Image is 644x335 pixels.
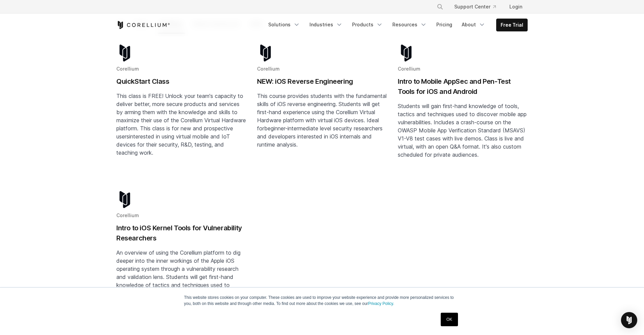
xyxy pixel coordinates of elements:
h2: Intro to iOS Kernel Tools for Vulnerability Researchers [116,223,246,243]
a: Login [504,1,528,13]
div: Open Intercom Messenger [621,312,637,328]
span: interested in using virtual mobile and IoT devices for their security, R&D, testing, and teaching... [116,133,230,156]
p: This course provides students with the fundamental skills of iOS reverse engineering. Students wi... [257,92,387,149]
a: Blog post summary: QuickStart Class [116,45,246,180]
a: Blog post summary: NEW: iOS Reverse Engineering [257,45,387,180]
span: This class is FREE! Unlock your team's capacity to deliver better, more secure products and servi... [116,93,246,140]
span: Corellium [398,66,420,72]
button: Search [434,1,446,13]
a: Support Center [449,1,501,13]
img: corellium-logo-icon-dark [398,45,415,61]
a: Solutions [264,19,304,31]
img: corellium-logo-icon-dark [116,45,133,61]
a: Privacy Policy. [368,301,394,306]
a: Free Trial [497,19,527,31]
span: Corellium [116,66,139,72]
a: Products [348,19,387,31]
span: An overview of using the Corellium platform to dig deeper into the inner workings of the Apple iO... [116,249,241,313]
a: Blog post summary: Intro to Mobile AppSec and Pen-Test Tools for iOS and Android [398,45,528,180]
a: Corellium Home [116,21,170,29]
a: Pricing [432,19,456,31]
span: Corellium [116,212,139,218]
p: This website stores cookies on your computer. These cookies are used to improve your website expe... [184,294,460,307]
div: Navigation Menu [264,19,528,31]
span: Students will gain first-hand knowledge of tools, tactics and techniques used to discover mobile ... [398,103,527,158]
h2: NEW: iOS Reverse Engineering [257,76,387,86]
span: beginner-intermediate level security researchers and developers interested in iOS internals and r... [257,125,383,148]
a: Resources [388,19,431,31]
a: OK [441,313,458,326]
span: Corellium [257,66,280,72]
h2: Intro to Mobile AppSec and Pen-Test Tools for iOS and Android [398,76,528,97]
a: Blog post summary: Intro to iOS Kernel Tools for Vulnerability Researchers [116,191,246,335]
img: corellium-logo-icon-dark [257,45,274,61]
div: Navigation Menu [429,1,528,13]
img: corellium-logo-icon-dark [116,191,133,208]
h2: QuickStart Class [116,76,246,86]
a: Industries [305,19,347,31]
a: About [458,19,489,31]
